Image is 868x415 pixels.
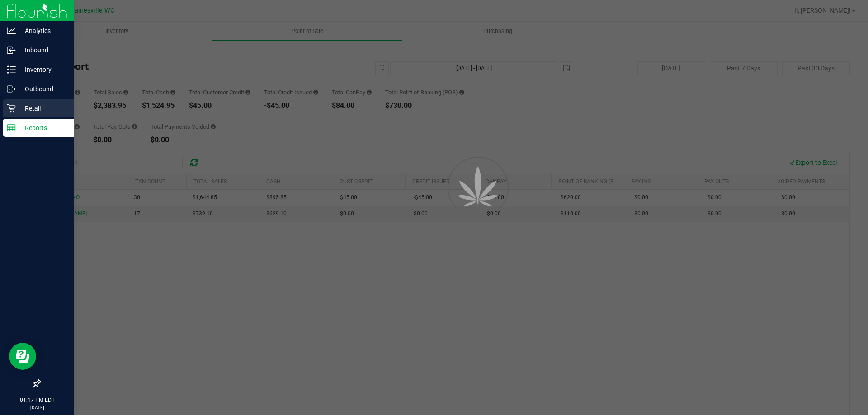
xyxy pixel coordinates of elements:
[16,45,70,56] p: Inbound
[7,65,16,74] inline-svg: Inventory
[16,122,70,133] p: Reports
[7,104,16,113] inline-svg: Retail
[16,84,70,94] p: Outbound
[4,396,70,404] p: 01:17 PM EDT
[7,26,16,35] inline-svg: Analytics
[7,123,16,132] inline-svg: Reports
[16,64,70,75] p: Inventory
[4,404,70,411] p: [DATE]
[9,343,36,370] iframe: Resource center
[7,84,16,93] inline-svg: Outbound
[16,103,70,114] p: Retail
[16,25,70,36] p: Analytics
[7,46,16,55] inline-svg: Inbound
